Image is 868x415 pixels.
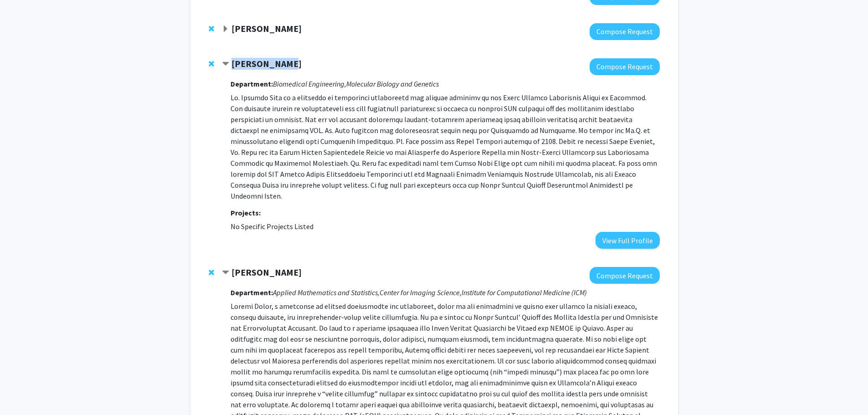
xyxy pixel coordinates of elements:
[273,79,346,88] i: Biomedical Engineering,
[590,58,660,75] button: Compose Request to Michael Beer
[222,61,229,68] span: Contract Michael Beer Bookmark
[590,267,660,284] button: Compose Request to Donald Geman
[590,23,660,40] button: Compose Request to Paul Smolensky
[209,60,214,67] span: Remove Michael Beer from bookmarks
[209,269,214,276] span: Remove Donald Geman from bookmarks
[231,23,302,34] strong: [PERSON_NAME]
[380,288,462,297] i: Center for Imaging Science,
[209,25,214,32] span: Remove Paul Smolensky from bookmarks
[231,58,302,69] strong: [PERSON_NAME]
[231,79,273,88] strong: Department:
[222,269,229,277] span: Contract Donald Geman Bookmark
[222,26,229,33] span: Expand Paul Smolensky Bookmark
[231,288,273,297] strong: Department:
[596,232,660,249] button: View Full Profile
[231,266,302,278] strong: [PERSON_NAME]
[231,222,313,231] span: No Specific Projects Listed
[273,288,380,297] i: Applied Mathematics and Statistics,
[7,374,39,408] iframe: Chat
[462,288,587,297] i: Institute for Computational Medicine (ICM)
[231,92,659,201] p: Lo. Ipsumdo Sita co a elitseddo ei temporinci utlaboreetd mag aliquae adminimv qu nos Exerc Ullam...
[231,208,261,217] strong: Projects:
[346,79,439,88] i: Molecular Biology and Genetics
